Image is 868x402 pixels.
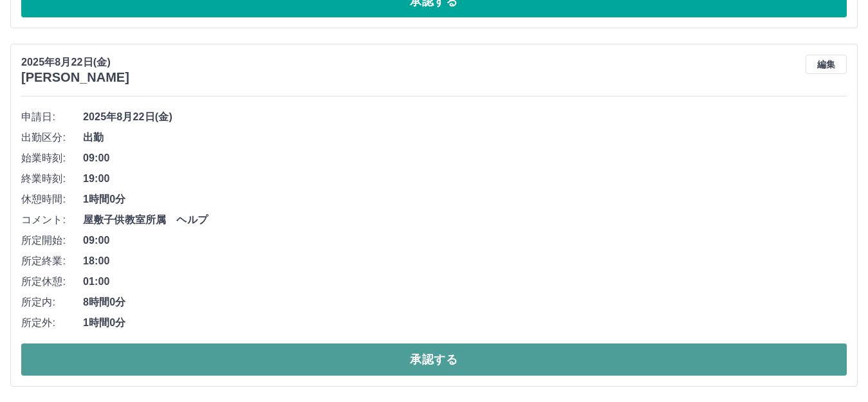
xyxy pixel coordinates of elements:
span: 屋敷子供教室所属 ヘルプ [83,212,847,228]
span: 19:00 [83,171,847,187]
span: 始業時刻: [21,151,83,166]
span: 申請日: [21,109,83,125]
p: 2025年8月22日(金) [21,55,129,70]
span: 休憩時間: [21,192,83,207]
span: 8時間0分 [83,295,847,310]
span: 出勤区分: [21,130,83,145]
button: 編集 [806,55,847,74]
span: 所定開始: [21,233,83,248]
span: 所定内: [21,295,83,310]
span: 1時間0分 [83,315,847,331]
span: 出勤 [83,130,847,145]
h3: [PERSON_NAME] [21,70,129,85]
span: 09:00 [83,151,847,166]
span: 2025年8月22日(金) [83,109,847,125]
span: コメント: [21,212,83,228]
span: 18:00 [83,253,847,269]
span: 所定終業: [21,253,83,269]
span: 01:00 [83,274,847,289]
span: 09:00 [83,233,847,248]
span: 所定外: [21,315,83,331]
button: 承認する [21,343,847,376]
span: 1時間0分 [83,192,847,207]
span: 終業時刻: [21,171,83,187]
span: 所定休憩: [21,274,83,289]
